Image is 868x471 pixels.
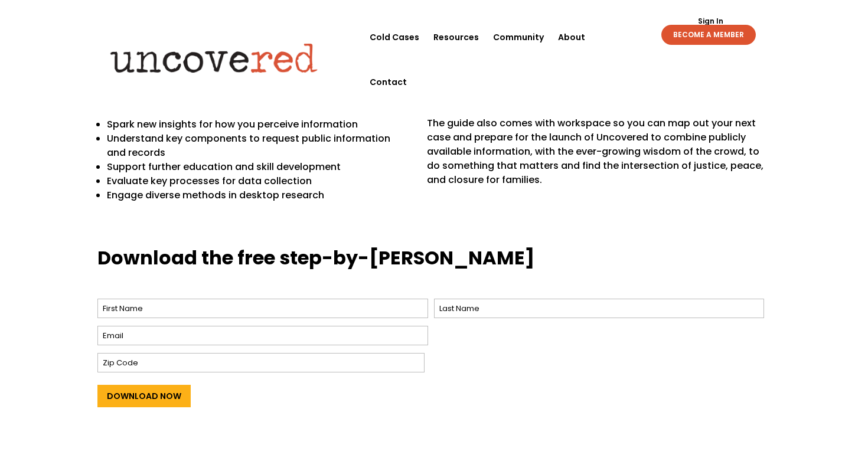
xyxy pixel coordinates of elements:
p: Support further education and skill development [107,160,410,174]
a: Cold Cases [370,15,419,60]
span: The guide also comes with workspace so you can map out your next case and prepare for the launch ... [427,116,763,187]
p: Engage diverse methods in desktop research [107,188,410,202]
a: Community [493,15,544,60]
p: Spark new insights for how you perceive information [107,117,410,132]
p: Understand key components to request public information and records [107,132,410,160]
a: About [558,15,585,60]
input: Email [97,326,428,345]
img: Uncovered logo [100,35,328,81]
input: Download Now [97,385,191,407]
a: Sign In [691,18,730,25]
input: First Name [97,299,428,318]
a: Contact [370,60,407,104]
h3: Download the free step-by-[PERSON_NAME] [97,245,771,277]
a: Resources [433,15,479,60]
input: Last Name [434,299,765,318]
input: Zip Code [97,353,425,372]
a: BECOME A MEMBER [661,25,756,45]
p: Evaluate key processes for data collection [107,174,410,188]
